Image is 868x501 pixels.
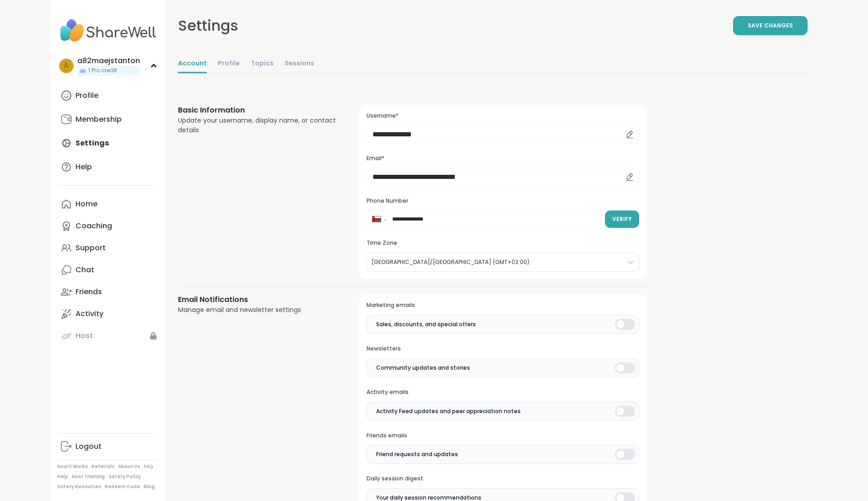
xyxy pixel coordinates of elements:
div: Help [75,162,92,172]
div: Support [75,243,106,253]
div: Chat [75,265,94,275]
span: Activity Feed updates and peer appreciation notes [376,407,521,415]
div: Profile [75,91,98,101]
div: Manage email and newsletter settings [178,305,338,315]
a: Topics [251,55,274,73]
a: Chat [57,259,159,281]
a: Host Training [72,474,105,480]
a: Redeem Code [105,484,140,490]
a: Profile [218,55,240,73]
a: Referrals [92,463,114,470]
h3: Email Notifications [178,294,338,305]
a: Help [57,156,159,178]
span: Verify [612,215,632,223]
a: FAQ [144,463,153,470]
button: Save Changes [733,16,808,35]
h3: Time Zone [367,239,639,247]
h3: Friends emails [367,432,639,440]
h3: Daily session digest [367,475,639,483]
div: Coaching [75,221,112,231]
span: Sales, discounts, and special offers [376,320,476,329]
a: Sessions [285,55,314,73]
h3: Email* [367,155,639,162]
div: Friends [75,287,102,297]
h3: Username* [367,112,639,120]
a: Safety Policy [108,474,141,480]
span: a [64,60,69,72]
h3: Marketing emails [367,302,639,309]
a: Coaching [57,215,159,237]
a: Logout [57,436,159,458]
h3: Activity emails [367,388,639,396]
span: Save Changes [748,22,793,30]
h3: Newsletters [367,345,639,353]
div: Host [75,331,93,341]
div: Home [75,199,97,209]
div: Settings [178,15,238,37]
a: Friends [57,281,159,303]
a: Host [57,325,159,347]
img: ShareWell Nav Logo [57,15,159,47]
a: Profile [57,85,159,107]
div: Logout [75,442,102,452]
span: Friend requests and updates [376,450,458,458]
button: Verify [605,210,639,228]
a: Home [57,193,159,215]
span: 1 Pro credit [88,67,117,75]
a: How It Works [57,463,88,470]
a: Safety Resources [57,484,101,490]
a: Account [178,55,207,73]
div: Update your username, display name, or contact details [178,116,338,135]
a: Support [57,237,159,259]
h3: Phone Number [367,197,639,205]
a: Help [57,474,68,480]
h3: Basic Information [178,105,338,116]
span: Community updates and stories [376,364,470,372]
div: Activity [75,309,103,319]
a: About Us [118,463,140,470]
div: Membership [75,114,122,124]
div: a82maejstanton [77,56,140,66]
a: Membership [57,108,159,130]
a: Blog [144,484,155,490]
a: Activity [57,303,159,325]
